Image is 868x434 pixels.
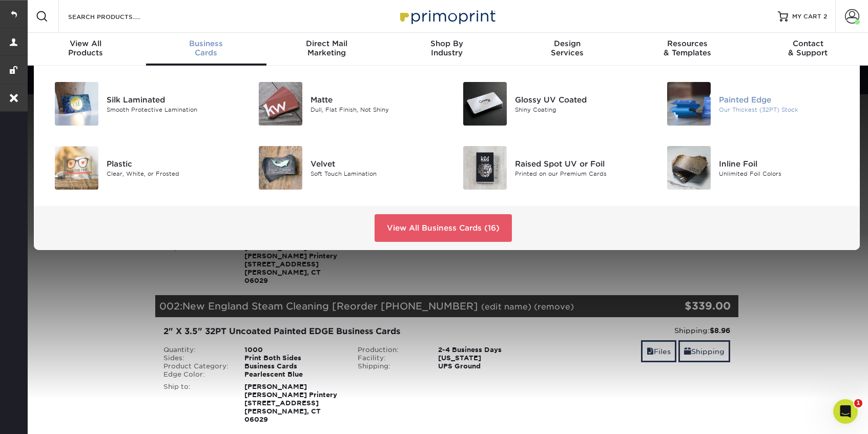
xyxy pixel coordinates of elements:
[719,158,848,169] div: Inline Foil
[251,78,440,130] a: Matte Business Cards Matte Dull, Flat Finish, Not Shiny
[146,39,266,57] div: Cards
[107,169,235,178] div: Clear, White, or Frosted
[507,33,627,66] a: DesignServices
[719,169,848,178] div: Unlimited Foil Colors
[259,82,302,126] img: Matte Business Cards
[311,94,439,105] div: Matte
[627,39,748,57] div: & Templates
[748,39,868,57] div: & Support
[146,39,266,48] span: Business
[454,78,644,130] a: Glossy UV Coated Business Cards Glossy UV Coated Shiny Coating
[659,78,848,130] a: Painted Edge Business Cards Painted Edge Our Thickest (32PT) Stock
[667,146,711,190] img: Inline Foil Business Cards
[719,94,848,105] div: Painted Edge
[387,33,507,66] a: Shop ByIndustry
[156,383,237,424] div: Ship to:
[396,5,498,27] img: Primoprint
[667,82,711,126] img: Painted Edge Business Cards
[46,142,235,194] a: Plastic Business Cards Plastic Clear, White, or Frosted
[387,39,507,57] div: Industry
[107,158,235,169] div: Plastic
[833,399,858,424] iframe: Intercom live chat
[311,158,439,169] div: Velvet
[515,158,644,169] div: Raised Spot UV or Foil
[659,142,848,194] a: Inline Foil Business Cards Inline Foil Unlimited Foil Colors
[107,94,235,105] div: Silk Laminated
[46,78,235,130] a: Silk Laminated Business Cards Silk Laminated Smooth Protective Lamination
[627,39,748,48] span: Resources
[463,82,507,126] img: Glossy UV Coated Business Cards
[26,39,146,48] span: View All
[507,39,627,57] div: Services
[244,383,337,423] strong: [PERSON_NAME] [PERSON_NAME] Printery [STREET_ADDRESS] [PERSON_NAME], CT 06029
[454,142,644,194] a: Raised Spot UV or Foil Business Cards Raised Spot UV or Foil Printed on our Premium Cards
[26,33,146,66] a: View AllProducts
[792,12,821,21] span: MY CART
[387,39,507,48] span: Shop By
[823,13,827,20] span: 2
[26,39,146,57] div: Products
[463,146,507,190] img: Raised Spot UV or Foil Business Cards
[55,82,98,126] img: Silk Laminated Business Cards
[507,39,627,48] span: Design
[375,214,512,242] a: View All Business Cards (16)
[854,399,862,407] span: 1
[55,146,98,190] img: Plastic Business Cards
[266,33,387,66] a: Direct MailMarketing
[146,33,266,66] a: BusinessCards
[311,169,439,178] div: Soft Touch Lamination
[251,142,440,194] a: Velvet Business Cards Velvet Soft Touch Lamination
[107,105,235,114] div: Smooth Protective Lamination
[719,105,848,114] div: Our Thickest (32PT) Stock
[748,39,868,48] span: Contact
[266,39,387,57] div: Marketing
[748,33,868,66] a: Contact& Support
[311,105,439,114] div: Dull, Flat Finish, Not Shiny
[515,94,644,105] div: Glossy UV Coated
[266,39,387,48] span: Direct Mail
[259,146,302,190] img: Velvet Business Cards
[627,33,748,66] a: Resources& Templates
[515,169,644,178] div: Printed on our Premium Cards
[515,105,644,114] div: Shiny Coating
[67,10,167,23] input: SEARCH PRODUCTS.....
